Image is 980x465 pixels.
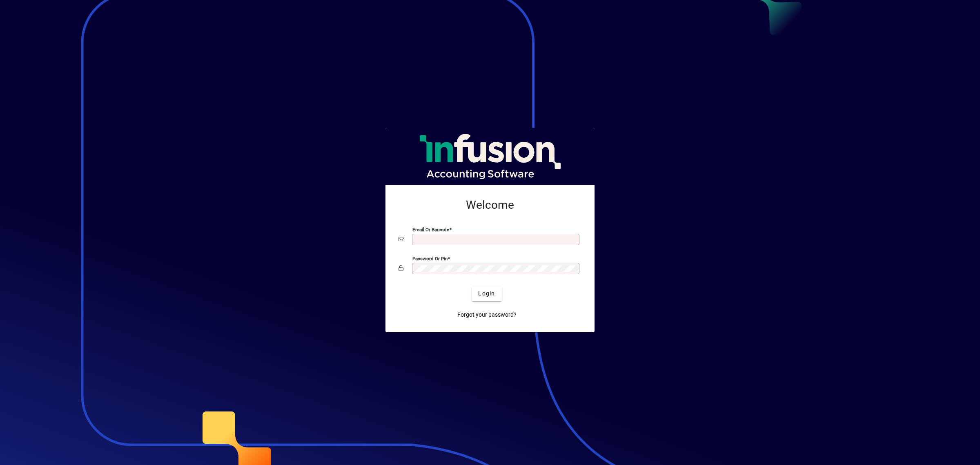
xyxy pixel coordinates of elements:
h2: Welcome [399,198,581,212]
span: Forgot your password? [457,311,517,319]
button: Login [472,286,501,301]
mat-label: Email or Barcode [412,226,449,232]
a: Forgot your password? [454,308,520,322]
span: Login [478,289,495,298]
mat-label: Password or Pin [412,255,448,261]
